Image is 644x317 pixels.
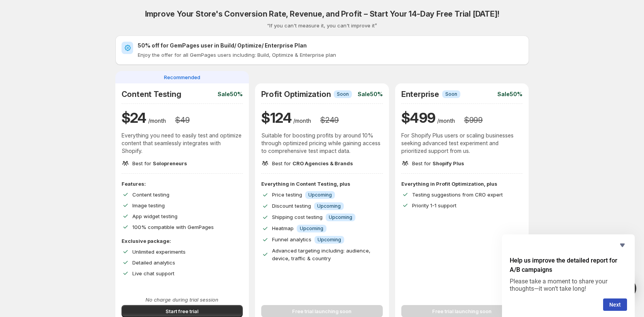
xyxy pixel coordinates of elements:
h2: Help us improve the detailed report for A/B campaigns [510,256,627,275]
h2: 50% off for GemPages user in Build/ Optimize/ Enterprise Plan [138,42,523,49]
span: Heatmap [272,225,294,231]
span: Detailed analytics [132,259,175,266]
span: Testing suggestions from CRO expert [412,192,503,198]
span: Image testing [132,202,165,209]
span: Priority 1-1 support [412,202,456,209]
h1: $ 24 [122,108,147,127]
span: 100% compatible with GemPages [132,224,214,230]
span: Live chat support [132,270,174,276]
p: Best for [132,159,187,167]
h3: $ 49 [175,115,189,125]
span: Soon [445,91,457,97]
p: /month [148,117,166,125]
span: Upcoming [308,192,332,198]
p: Sale 50% [497,90,522,98]
p: Please take a moment to share your thoughts—it won’t take long! [510,278,627,292]
p: Everything you need to easily test and optimize content that seamlessly integrates with Shopify. [122,132,243,155]
div: Help us improve the detailed report for A/B campaigns [510,241,627,311]
h2: Profit Optimization [261,90,331,99]
h1: $ 124 [261,108,292,127]
p: Exclusive package: [122,237,243,245]
p: Everything in Content Testing, plus [261,180,383,188]
p: Everything in Profit Optimization, plus [401,180,523,188]
p: Suitable for boosting profits by around 10% through optimized pricing while gaining access to com... [261,132,383,155]
h3: $ 249 [320,115,339,125]
span: Soon [337,91,349,97]
span: Upcoming [329,214,352,220]
span: Upcoming [318,237,341,243]
span: Upcoming [317,203,341,209]
span: Start free trial [166,307,198,315]
p: Sale 50% [358,90,383,98]
span: CRO Agencies & Brands [292,160,353,166]
h3: $ 999 [464,115,483,125]
h2: Content Testing [122,90,181,99]
span: Solopreneurs [153,160,187,166]
h1: $ 499 [401,108,436,127]
p: Enjoy the offer for all GemPages users including: Build, Optimize & Enterprise plan [138,51,523,59]
span: Funnel analytics [272,236,311,242]
p: Features: [122,180,243,188]
p: No charge during trial session [122,296,243,303]
span: Shipping cost testing [272,214,323,220]
p: “If you can't measure it, you can't improve it” [267,22,377,29]
p: /month [293,117,311,125]
p: For Shopify Plus users or scaling businesses seeking advanced test experiment and prioritized sup... [401,132,523,155]
span: Advanced targeting including: audience, device, traffic & country [272,247,370,261]
p: /month [437,117,455,125]
span: App widget testing [132,213,177,219]
span: Price testing [272,192,302,198]
h2: Enterprise [401,90,439,99]
span: Shopify Plus [433,160,464,166]
span: Unlimited experiments [132,249,186,255]
span: Recommended [164,73,200,81]
button: Next question [603,298,627,311]
button: Hide survey [618,241,627,250]
span: Content testing [132,192,169,198]
span: Discount testing [272,203,311,209]
p: Best for [412,159,464,167]
span: Upcoming [300,225,323,232]
h2: Improve Your Store's Conversion Rate, Revenue, and Profit – Start Your 14-Day Free Trial [DATE]! [145,9,499,19]
p: Best for [272,159,353,167]
p: Sale 50% [218,90,243,98]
